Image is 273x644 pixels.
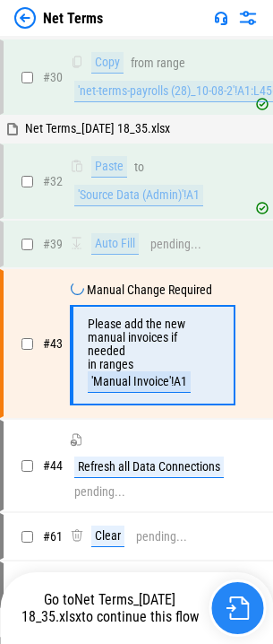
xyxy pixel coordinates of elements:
[91,156,127,178] div: Paste
[157,57,185,70] div: range
[88,318,215,358] div: Please add the new manual invoices if needed
[134,161,144,174] div: to
[131,57,154,70] div: from
[43,336,63,351] span: # 43
[11,591,209,625] div: Go to to continue this flow
[25,121,170,135] span: Net Terms_[DATE] 18_35.xlsx
[43,174,63,188] span: # 32
[150,238,201,251] div: pending...
[43,237,63,251] span: # 39
[74,485,125,499] div: pending...
[88,358,133,371] div: in ranges
[91,526,124,547] div: Clear
[87,283,212,297] div: Manual Change Required
[21,591,176,625] span: Net Terms_[DATE] 18_35.xlsx
[91,233,139,255] div: Auto Fill
[14,7,36,29] img: Back
[74,457,224,478] div: Refresh all Data Connections
[136,530,187,544] div: pending...
[214,11,228,25] img: Support
[74,185,203,206] div: 'Source Data (Admin)'!A1
[237,7,259,29] img: Settings menu
[43,10,103,27] div: Net Terms
[43,529,63,544] span: # 61
[43,70,63,84] span: # 30
[91,52,124,74] div: Copy
[226,596,249,620] img: Go to file
[43,458,63,473] span: # 44
[88,371,191,393] div: 'Manual Invoice'!A1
